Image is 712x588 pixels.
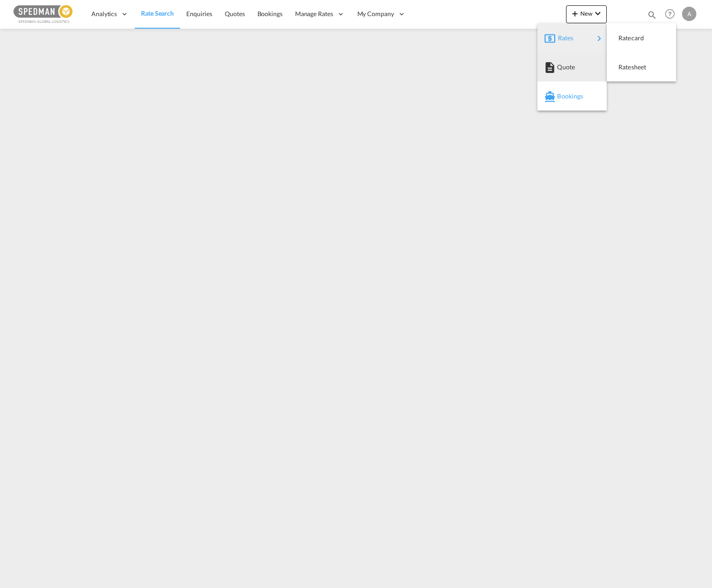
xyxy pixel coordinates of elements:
[558,29,569,47] span: Rates
[618,29,628,47] span: Ratecard
[557,58,567,76] span: Quote
[614,56,669,78] div: Ratesheet
[537,81,607,111] button: Bookings
[557,87,567,105] span: Bookings
[537,52,607,81] button: Quote
[545,56,600,78] div: Quote
[618,58,628,76] span: Ratesheet
[545,85,600,107] div: Bookings
[614,27,669,49] div: Ratecard
[594,33,605,44] md-icon: icon-chevron-right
